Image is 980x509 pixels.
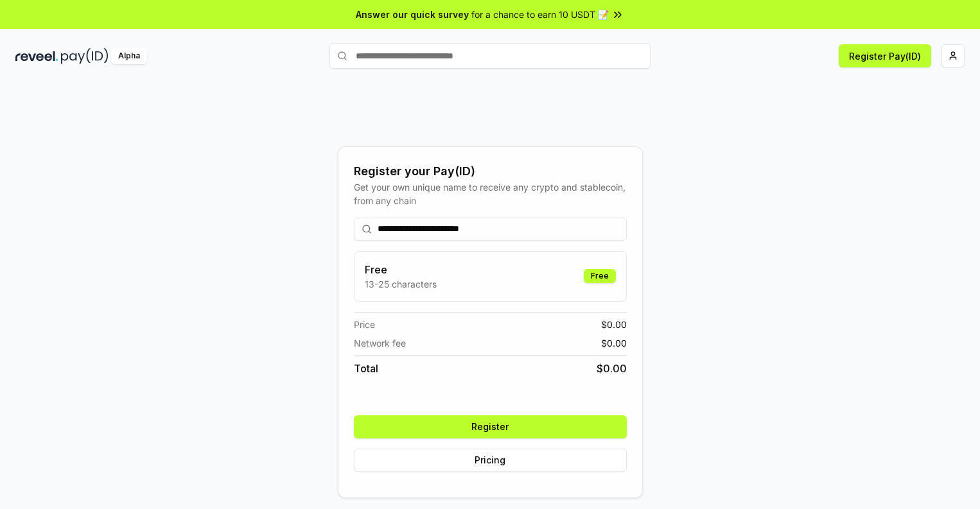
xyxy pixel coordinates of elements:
[597,361,627,376] span: $ 0.00
[354,180,627,207] div: Get your own unique name to receive any crypto and stablecoin, from any chain
[584,269,616,283] div: Free
[354,336,406,350] span: Network fee
[839,44,931,67] button: Register Pay(ID)
[354,415,627,438] button: Register
[354,361,378,376] span: Total
[471,8,609,21] span: for a chance to earn 10 USDT 📝
[356,8,469,21] span: Answer our quick survey
[15,48,58,64] img: reveel_dark
[354,449,627,472] button: Pricing
[365,262,437,277] h3: Free
[354,318,375,331] span: Price
[354,162,627,180] div: Register your Pay(ID)
[111,48,147,64] div: Alpha
[601,336,627,350] span: $ 0.00
[601,318,627,331] span: $ 0.00
[61,48,109,64] img: pay_id
[365,277,437,291] p: 13-25 characters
